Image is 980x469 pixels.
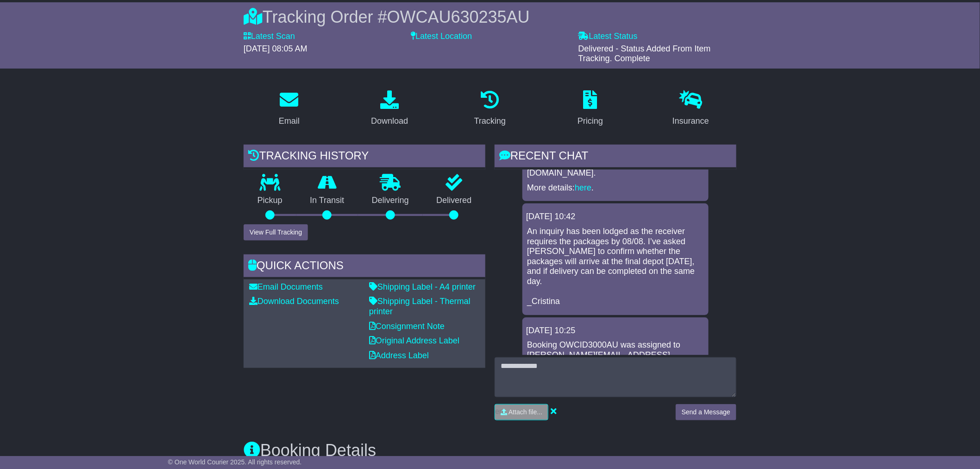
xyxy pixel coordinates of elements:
[527,340,704,370] p: Booking OWCID3000AU was assigned to [PERSON_NAME][EMAIL_ADDRESS][DOMAIN_NAME].
[527,227,704,307] p: An inquiry has been lodged as the receiver requires the packages by 08/08. I’ve asked [PERSON_NAM...
[468,87,512,131] a: Tracking
[244,254,485,279] div: Quick Actions
[578,32,638,42] label: Latest Status
[365,87,414,131] a: Download
[244,44,308,53] span: [DATE] 08:05 AM
[249,282,323,292] a: Email Documents
[423,196,486,206] p: Delivered
[273,87,306,131] a: Email
[296,196,358,206] p: In Transit
[578,44,711,63] span: Delivered - Status Added From Item Tracking. Complete
[244,196,296,206] p: Pickup
[249,297,339,306] a: Download Documents
[244,224,308,241] button: View Full Tracking
[575,183,591,192] a: here
[358,196,423,206] p: Delivering
[369,282,476,292] a: Shipping Label - A4 printer
[369,336,459,345] a: Original Address Label
[495,145,736,170] div: RECENT CHAT
[572,87,609,131] a: Pricing
[244,441,736,460] h3: Booking Details
[666,87,715,131] a: Insurance
[369,351,429,360] a: Address Label
[526,326,705,336] div: [DATE] 10:25
[369,322,445,331] a: Consignment Note
[244,32,295,42] label: Latest Scan
[371,115,408,127] div: Download
[244,7,736,27] div: Tracking Order #
[387,7,530,26] span: OWCAU630235AU
[578,115,603,127] div: Pricing
[279,115,300,127] div: Email
[369,297,471,316] a: Shipping Label - Thermal printer
[244,145,485,170] div: Tracking history
[527,183,704,193] p: More details: .
[672,115,709,127] div: Insurance
[168,458,302,466] span: © One World Courier 2025. All rights reserved.
[676,404,736,420] button: Send a Message
[526,212,705,222] div: [DATE] 10:42
[474,115,506,127] div: Tracking
[411,32,472,42] label: Latest Location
